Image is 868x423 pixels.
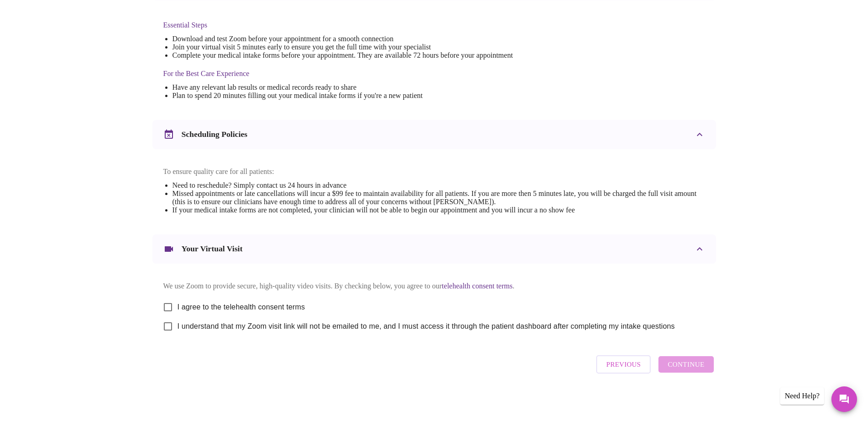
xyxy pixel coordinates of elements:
[152,120,716,149] div: Scheduling Policies
[831,386,857,412] button: Messages
[178,321,675,332] span: I understand that my Zoom visit link will not be emailed to me, and I must access it through the ...
[178,302,305,313] span: I agree to the telehealth consent terms
[173,190,705,206] li: Missed appointments or late cancellations will incur a $99 fee to maintain availability for all p...
[163,282,705,290] p: We use Zoom to provide secure, high-quality video visits. By checking below, you agree to our .
[173,51,513,60] li: Complete your medical intake forms before your appointment. They are available 72 hours before yo...
[780,387,824,405] div: Need Help?
[182,130,248,139] h3: Scheduling Policies
[596,355,651,374] button: Previous
[173,206,705,214] li: If your medical intake forms are not completed, your clinician will not be able to begin our appo...
[442,282,513,290] a: telehealth consent terms
[173,181,705,190] li: Need to reschedule? Simply contact us 24 hours in advance
[173,35,513,43] li: Download and test Zoom before your appointment for a smooth connection
[606,358,641,370] span: Previous
[182,244,243,254] h3: Your Virtual Visit
[173,43,513,51] li: Join your virtual visit 5 minutes early to ensure you get the full time with your specialist
[173,83,513,92] li: Have any relevant lab results or medical records ready to share
[173,92,513,100] li: Plan to spend 20 minutes filling out your medical intake forms if you're a new patient
[163,168,705,176] p: To ensure quality care for all patients:
[152,234,716,264] div: Your Virtual Visit
[163,70,513,78] h4: For the Best Care Experience
[163,21,513,29] h4: Essential Steps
